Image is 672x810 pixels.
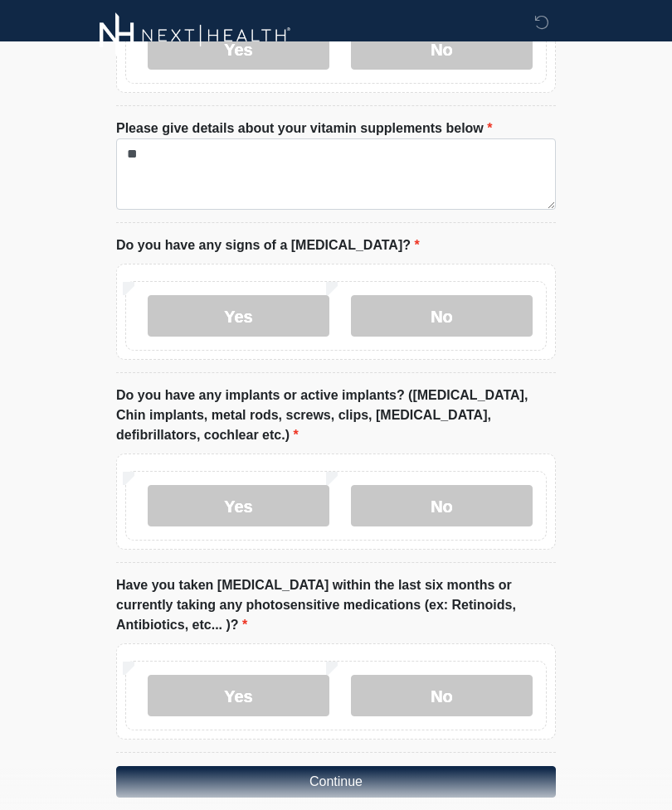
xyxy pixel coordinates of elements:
[351,295,533,337] label: No
[116,766,556,798] button: Continue
[116,575,556,635] label: Have you taken [MEDICAL_DATA] within the last six months or currently taking any photosensitive m...
[148,295,329,337] label: Yes
[116,386,556,445] label: Do you have any implants or active implants? ([MEDICAL_DATA], Chin implants, metal rods, screws, ...
[148,675,329,716] label: Yes
[100,12,291,58] img: Next-Health Logo
[351,485,533,526] label: No
[351,675,533,716] label: No
[148,485,329,526] label: Yes
[116,119,492,138] label: Please give details about your vitamin supplements below
[116,235,420,255] label: Do you have any signs of a [MEDICAL_DATA]?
